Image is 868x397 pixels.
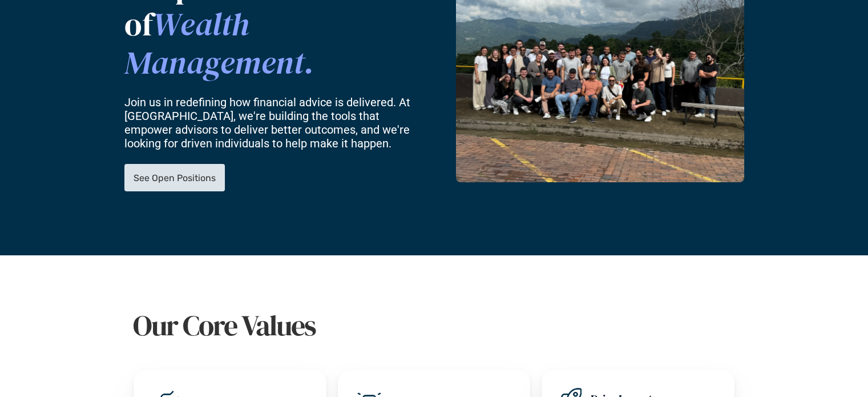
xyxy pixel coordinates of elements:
a: See Open Positions [124,164,225,191]
h1: Our Core Values [133,308,736,343]
p: See Open Positions [134,173,216,183]
span: Wealth Management. [124,2,314,85]
p: Join us in redefining how financial advice is delivered. At [GEOGRAPHIC_DATA], we're building the... [124,95,419,150]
